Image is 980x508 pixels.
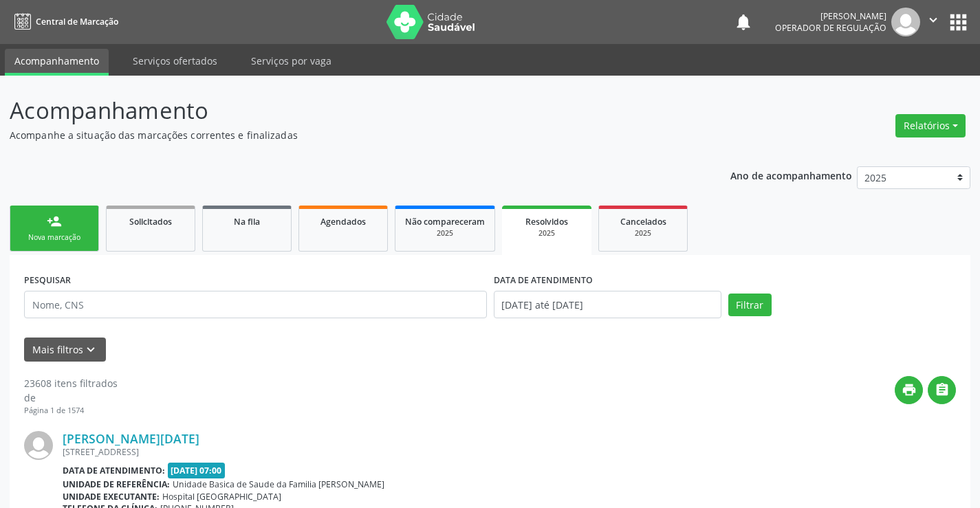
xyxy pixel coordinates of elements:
[63,478,170,490] b: Unidade de referência:
[168,463,226,478] span: [DATE] 07:00
[928,376,956,404] button: 
[162,491,281,503] span: Hospital [GEOGRAPHIC_DATA]
[620,216,666,228] span: Cancelados
[895,114,966,137] button: Relatórios
[609,228,677,239] div: 2025
[83,342,98,357] i: keyboard_arrow_down
[24,338,106,362] button: Mais filtroskeyboard_arrow_down
[320,216,366,228] span: Agendados
[405,228,485,239] div: 2025
[24,390,118,405] div: de
[734,12,753,32] button: notifications
[512,228,582,239] div: 2025
[24,376,118,390] div: 23608 itens filtrados
[24,291,487,318] input: Nome, CNS
[891,8,920,36] img: img
[775,22,886,34] span: Operador de regulação
[24,405,118,417] div: Página 1 de 1574
[494,269,593,291] label: DATA DE ATENDIMENTO
[920,8,946,36] button: 
[10,10,118,33] a: Central de Marcação
[10,93,682,128] p: Acompanhamento
[5,49,109,76] a: Acompanhamento
[24,431,53,460] img: img
[123,49,227,73] a: Serviços ofertados
[525,216,568,228] span: Resolvidos
[405,216,485,228] span: Não compareceram
[234,216,260,228] span: Na fila
[494,291,721,318] input: Selecione um intervalo
[20,232,89,243] div: Nova marcação
[935,382,950,397] i: 
[63,446,956,458] div: [STREET_ADDRESS]
[728,294,772,317] button: Filtrar
[895,376,923,404] button: print
[946,10,970,34] button: apps
[730,166,852,184] p: Ano de acompanhamento
[36,16,118,27] span: Central de Marcação
[926,12,941,27] i: 
[241,49,341,73] a: Serviços por vaga
[10,128,682,142] p: Acompanhe a situação das marcações correntes e finalizadas
[24,269,71,291] label: PESQUISAR
[173,478,384,490] span: Unidade Basica de Saude da Familia [PERSON_NAME]
[63,491,160,503] b: Unidade executante:
[129,216,172,228] span: Solicitados
[63,431,199,446] a: [PERSON_NAME][DATE]
[902,382,917,397] i: print
[47,214,62,229] div: person_add
[63,465,165,476] b: Data de atendimento:
[775,10,886,22] div: [PERSON_NAME]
